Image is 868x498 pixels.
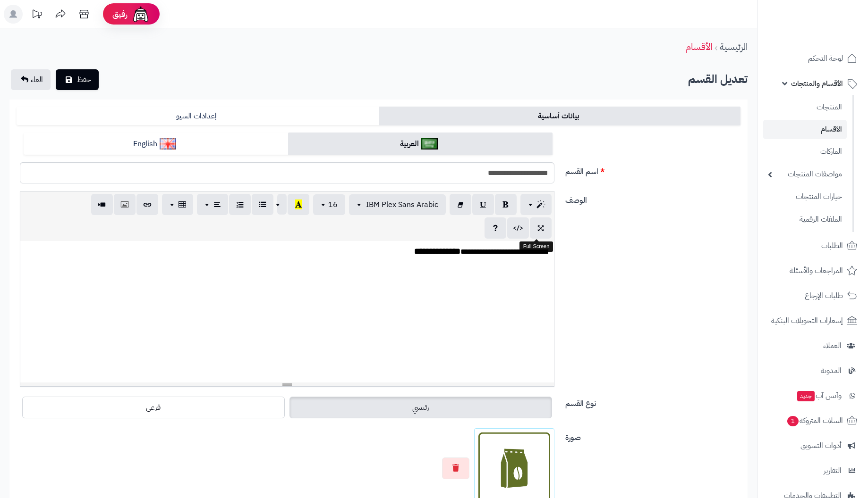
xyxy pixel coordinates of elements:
span: الغاء [31,74,43,85]
span: IBM Plex Sans Arabic [366,199,438,210]
a: الغاء [11,69,51,90]
a: الملفات الرقمية [763,209,847,230]
a: السلات المتروكة1 [763,409,862,432]
a: English [24,133,288,156]
span: العملاء [823,339,842,352]
span: الطلبات [821,239,843,252]
a: الرئيسية [720,40,748,54]
label: صورة [562,428,744,443]
span: 1 [787,416,799,426]
a: إشعارات التحويلات البنكية [763,309,862,332]
a: المدونة [763,359,862,382]
span: إشعارات التحويلات البنكية [771,314,843,327]
label: نوع القسم [562,394,744,409]
div: Full Screen [519,241,553,252]
span: التقارير [824,464,842,477]
a: أدوات التسويق [763,434,862,457]
a: وآتس آبجديد [763,384,862,407]
a: إعدادات السيو [17,107,379,125]
a: بيانات أساسية [379,107,741,125]
span: لوحة التحكم [808,52,843,65]
a: التقارير [763,459,862,482]
span: رئيسي [412,402,429,413]
span: المدونة [821,364,842,377]
a: مواصفات المنتجات [763,164,847,184]
a: طلبات الإرجاع [763,284,862,307]
a: الأقسام [686,40,712,54]
img: English [160,138,176,149]
label: اسم القسم [562,162,744,177]
label: الوصف [562,191,744,206]
span: أدوات التسويق [800,439,842,452]
a: الأقسام [763,120,847,139]
span: وآتس آب [796,389,842,402]
a: العملاء [763,334,862,357]
span: الأقسام والمنتجات [791,77,843,90]
button: حفظ [56,69,99,90]
span: 16 [328,199,338,210]
a: الطلبات [763,234,862,257]
span: حفظ [77,74,91,85]
a: الماركات [763,141,847,162]
button: 16 [313,194,345,215]
span: طلبات الإرجاع [805,289,843,302]
img: ai-face.png [131,5,150,24]
a: المنتجات [763,97,847,117]
a: العربية [288,133,553,156]
a: المراجعات والأسئلة [763,259,862,282]
span: المراجعات والأسئلة [790,264,843,277]
span: جديد [797,391,815,401]
img: العربية [421,138,438,149]
span: السلات المتروكة [786,414,843,427]
a: تحديثات المنصة [25,5,49,26]
b: تعديل القسم [688,71,748,88]
span: فرعى [146,402,161,413]
button: IBM Plex Sans Arabic [349,194,446,215]
img: logo-2.png [804,24,859,44]
a: خيارات المنتجات [763,187,847,207]
a: لوحة التحكم [763,47,862,70]
span: رفيق [112,8,128,20]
